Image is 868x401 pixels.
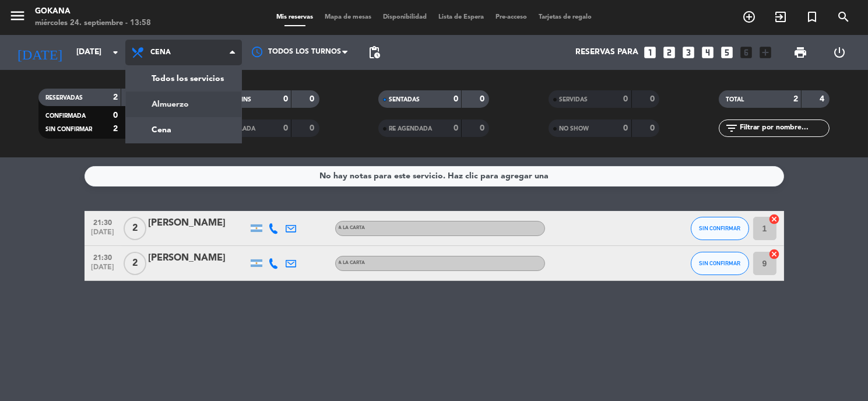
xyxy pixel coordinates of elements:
[739,122,829,135] input: Filtrar por nombre...
[650,95,657,103] strong: 0
[699,260,740,266] span: SIN CONFIRMAR
[699,225,740,231] span: SIN CONFIRMAR
[726,97,744,103] span: TOTAL
[774,10,788,24] i: exit_to_app
[533,14,598,20] span: Tarjetas de regalo
[89,215,118,228] span: 21:30
[126,117,241,143] a: Cena
[319,14,377,20] span: Mapa de mesas
[624,124,628,132] strong: 0
[433,14,490,20] span: Lista de Espera
[339,261,366,265] span: A LA CARTA
[480,124,487,132] strong: 0
[642,45,658,60] i: looks_one
[624,95,628,103] strong: 0
[389,97,420,103] span: SENTADAS
[35,17,151,29] div: miércoles 24. septiembre - 13:58
[389,126,432,132] span: RE AGENDADA
[339,226,366,230] span: A LA CARTA
[725,121,739,135] i: filter_list
[820,95,827,103] strong: 4
[113,93,118,101] strong: 2
[124,252,146,275] span: 2
[650,124,657,132] strong: 0
[769,248,781,260] i: cancel
[113,111,118,119] strong: 0
[454,95,458,103] strong: 0
[454,124,458,132] strong: 0
[575,48,638,57] span: Reservas para
[108,45,122,59] i: arrow_drop_down
[832,45,846,59] i: power_settings_new
[691,217,749,240] button: SIN CONFIRMAR
[89,228,118,242] span: [DATE]
[283,95,288,103] strong: 0
[9,7,26,29] button: menu
[126,66,241,92] a: Todos los servicios
[89,263,118,277] span: [DATE]
[9,7,26,24] i: menu
[149,251,248,266] div: [PERSON_NAME]
[310,95,317,103] strong: 0
[270,14,319,20] span: Mis reservas
[89,250,118,263] span: 21:30
[124,217,146,240] span: 2
[150,48,171,57] span: Cena
[377,14,433,20] span: Disponibilidad
[149,216,248,231] div: [PERSON_NAME]
[739,45,754,60] i: looks_6
[719,45,735,60] i: looks_5
[681,45,696,60] i: looks_3
[758,45,773,60] i: add_box
[113,125,118,133] strong: 2
[700,45,715,60] i: looks_4
[820,35,859,70] div: LOG OUT
[45,126,92,132] span: SIN CONFIRMAR
[769,213,781,225] i: cancel
[126,92,241,117] a: Almuerzo
[837,10,851,24] i: search
[35,6,151,17] div: GOKANA
[793,45,807,59] span: print
[319,170,549,183] div: No hay notas para este servicio. Haz clic para agregar una
[559,97,588,103] span: SERVIDAS
[691,252,749,275] button: SIN CONFIRMAR
[283,124,288,132] strong: 0
[662,45,677,60] i: looks_two
[310,124,317,132] strong: 0
[9,40,71,65] i: [DATE]
[742,10,756,24] i: add_circle_outline
[45,113,86,119] span: CONFIRMADA
[367,45,381,59] span: pending_actions
[480,95,487,103] strong: 0
[490,14,533,20] span: Pre-acceso
[219,126,255,132] span: CANCELADA
[793,95,798,103] strong: 2
[805,10,819,24] i: turned_in_not
[559,126,589,132] span: NO SHOW
[45,95,83,101] span: RESERVADAS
